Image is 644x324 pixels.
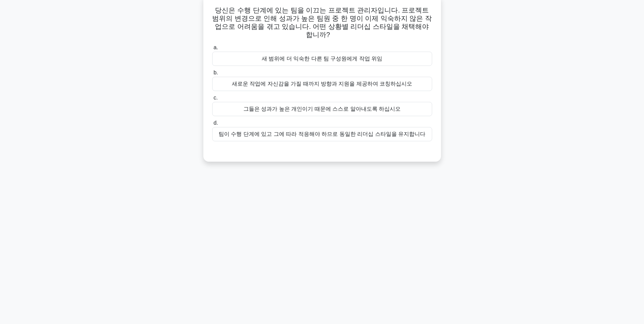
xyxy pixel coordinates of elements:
span: c. [214,95,218,101]
span: b. [214,70,218,75]
div: 팀이 수행 단계에 있고 그에 따라 적응해야 하므로 동일한 리더십 스타일을 유지합니다 [212,127,432,141]
div: 새로운 작업에 자신감을 가질 때까지 방향과 지원을 제공하여 코칭하십시오 [212,77,432,91]
font: 당신은 수행 단계에 있는 팀을 이끄는 프로젝트 관리자입니다. 프로젝트 범위의 변경으로 인해 성과가 높은 팀원 중 한 명이 이제 익숙하지 않은 작업으로 어려움을 겪고 있습니다.... [212,6,432,38]
div: 새 범위에 더 익숙한 다른 팀 구성원에게 작업 위임 [212,52,432,66]
span: d. [214,120,218,126]
span: a. [214,44,218,50]
div: 그들은 성과가 높은 개인이기 때문에 스스로 알아내도록 하십시오 [212,102,432,116]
